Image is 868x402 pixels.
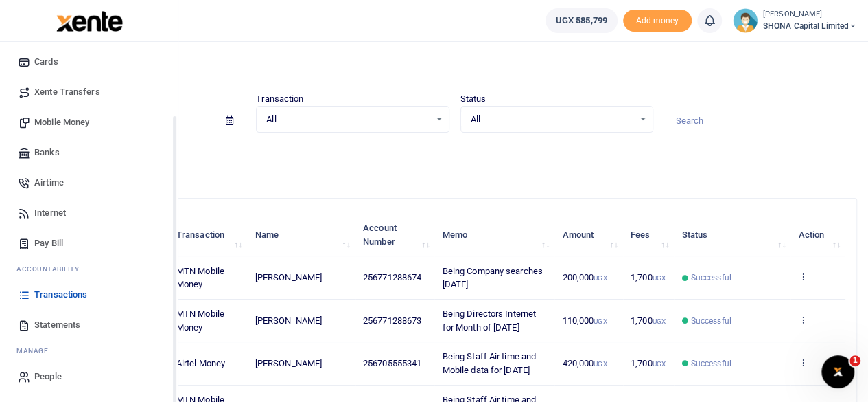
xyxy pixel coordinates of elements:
span: MTN Mobile Money [176,266,224,290]
th: Action: activate to sort column ascending [790,214,845,256]
a: Transactions [11,280,167,310]
a: UGX 585,799 [546,8,618,33]
a: Statements [11,310,167,340]
label: Transaction [256,92,303,106]
span: [PERSON_NAME] [255,358,322,368]
span: All [266,113,429,126]
span: anage [23,346,49,356]
small: UGX [652,360,665,368]
th: Name: activate to sort column ascending [248,214,355,256]
span: [PERSON_NAME] [255,272,322,282]
span: People [34,370,62,383]
span: 200,000 [562,272,607,282]
span: Pay Bill [34,236,63,250]
a: Internet [11,198,167,228]
a: Xente Transfers [11,77,167,107]
a: Mobile Money [11,107,167,137]
span: 110,000 [562,315,607,326]
span: Xente Transfers [34,85,100,99]
th: Status: activate to sort column ascending [674,214,790,256]
span: 1,700 [631,315,666,326]
li: Wallet ballance [540,8,623,33]
h4: Transactions [52,59,857,74]
th: Memo: activate to sort column ascending [434,214,554,256]
span: countability [27,264,79,274]
small: UGX [594,317,607,325]
span: Mobile Money [34,115,89,129]
img: profile-user [733,8,758,33]
span: 1 [849,355,860,366]
img: logo-large [56,11,123,32]
span: 256771288673 [363,315,421,326]
small: [PERSON_NAME] [763,9,857,21]
a: Pay Bill [11,228,167,258]
span: Statements [34,318,80,332]
small: UGX [594,360,607,368]
iframe: Intercom live chat [821,355,854,388]
a: Cards [11,47,167,77]
span: 1,700 [631,358,666,368]
span: Internet [34,206,66,220]
li: Ac [11,258,167,280]
span: Cards [34,55,58,69]
small: UGX [652,274,665,282]
span: Successful [691,315,731,327]
span: MTN Mobile Money [176,309,224,333]
span: Add money [623,10,692,32]
span: [PERSON_NAME] [255,315,322,326]
span: Airtel Money [176,358,225,368]
th: Fees: activate to sort column ascending [623,214,675,256]
a: People [11,361,167,392]
span: Being Company searches [DATE] [443,266,543,290]
span: UGX 585,799 [556,14,607,27]
span: Airtime [34,176,64,190]
a: Banks [11,137,167,168]
input: Search [664,109,857,133]
p: Download [52,149,857,164]
span: Successful [691,357,731,370]
th: Account Number: activate to sort column ascending [355,214,435,256]
span: 1,700 [631,272,666,282]
li: M [11,340,167,361]
li: Toup your wallet [623,10,692,32]
span: Being Directors Internet for Month of [DATE] [443,309,536,333]
a: Airtime [11,168,167,198]
span: Being Staff Air time and Mobile data for [DATE] [443,351,536,375]
small: UGX [652,317,665,325]
label: Status [460,92,486,106]
span: SHONA Capital Limited [763,20,857,32]
small: UGX [594,274,607,282]
span: 256705555341 [363,358,421,368]
span: Banks [34,146,60,159]
span: Successful [691,271,731,284]
span: 420,000 [562,358,607,368]
th: Transaction: activate to sort column ascending [169,214,248,256]
span: All [471,113,633,126]
a: logo-small logo-large logo-large [55,15,123,25]
a: profile-user [PERSON_NAME] SHONA Capital Limited [733,8,857,33]
span: Transactions [34,288,87,302]
span: 256771288674 [363,272,421,282]
a: Add money [623,14,692,25]
th: Amount: activate to sort column ascending [554,214,622,256]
